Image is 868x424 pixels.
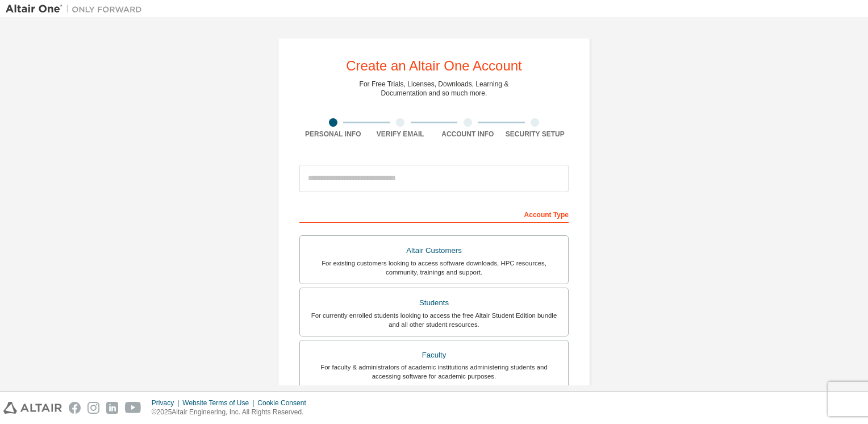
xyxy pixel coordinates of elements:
[367,130,435,139] div: Verify Email
[360,80,509,98] div: For Free Trials, Licenses, Downloads, Learning & Documentation and so much more.
[257,398,312,408] div: Cookie Consent
[502,130,569,139] div: Security Setup
[182,398,257,408] div: Website Terms of Use
[299,130,367,139] div: Personal Info
[3,402,62,414] img: altair_logo.svg
[87,402,99,414] img: instagram.svg
[307,347,561,363] div: Faculty
[152,408,313,417] p: © 2025 Altair Engineering, Inc. All Rights Reserved.
[307,295,561,311] div: Students
[307,311,561,329] div: For currently enrolled students looking to access the free Altair Student Edition bundle and all ...
[6,3,148,15] img: Altair One
[152,398,182,408] div: Privacy
[307,243,561,259] div: Altair Customers
[434,130,502,139] div: Account Info
[346,59,522,73] div: Create an Altair One Account
[69,402,81,414] img: facebook.svg
[106,402,118,414] img: linkedin.svg
[307,363,561,381] div: For faculty & administrators of academic institutions administering students and accessing softwa...
[125,402,141,414] img: youtube.svg
[299,205,569,223] div: Account Type
[307,259,561,277] div: For existing customers looking to access software downloads, HPC resources, community, trainings ...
